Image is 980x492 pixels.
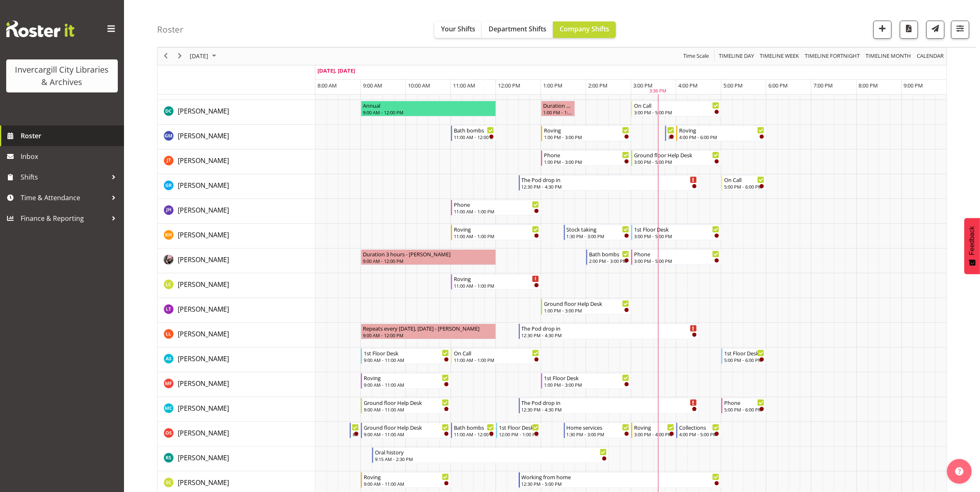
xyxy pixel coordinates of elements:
[178,156,229,166] a: [PERSON_NAME]
[178,106,229,116] a: [PERSON_NAME]
[496,423,541,438] div: Olivia Stanley"s event - 1st Floor Desk Begin From Thursday, October 2, 2025 at 12:00:00 PM GMT+1...
[955,467,963,475] img: help-xxl-2.png
[634,225,719,233] div: 1st Floor Desk
[454,282,539,289] div: 11:00 AM - 1:00 PM
[522,183,697,190] div: 12:30 PM - 4:30 PM
[543,101,573,109] div: Duration 0 hours - [PERSON_NAME]
[375,448,607,456] div: Oral history
[178,329,229,338] span: [PERSON_NAME]
[454,126,494,134] div: Bath bombs
[364,398,449,407] div: Ground floor Help Desk
[173,47,187,65] div: next period
[718,51,756,61] button: Timeline Day
[454,134,494,140] div: 11:00 AM - 12:00 PM
[631,150,721,166] div: Glen Tomlinson"s event - Ground floor Help Desk Begin From Thursday, October 2, 2025 at 3:00:00 P...
[178,403,229,413] a: [PERSON_NAME]
[519,472,722,488] div: Samuel Carter"s event - Working from home Begin From Thursday, October 2, 2025 at 12:30:00 PM GMT...
[951,21,969,39] button: Filter Shifts
[964,218,980,274] button: Feedback - Show survey
[157,273,315,298] td: Linda Cooper resource
[813,82,833,89] span: 7:00 PM
[634,250,719,258] div: Phone
[178,354,229,363] span: [PERSON_NAME]
[522,398,697,407] div: The Pod drop in
[678,82,698,89] span: 4:00 PM
[634,233,719,239] div: 3:00 PM - 5:00 PM
[178,131,229,140] span: [PERSON_NAME]
[188,51,220,61] button: October 2025
[375,456,607,462] div: 9:15 AM - 2:30 PM
[522,332,697,338] div: 12:30 PM - 4:30 PM
[353,423,359,431] div: Newspapers
[721,398,766,414] div: Michelle Cunningham"s event - Phone Begin From Thursday, October 2, 2025 at 5:00:00 PM GMT+13:00 ...
[361,472,451,488] div: Samuel Carter"s event - Roving Begin From Thursday, October 2, 2025 at 9:00:00 AM GMT+13:00 Ends ...
[178,354,229,364] a: [PERSON_NAME]
[364,423,449,431] div: Ground floor Help Desk
[544,374,629,382] div: 1st Floor Desk
[543,109,573,116] div: 1:00 PM - 1:45 PM
[522,406,697,413] div: 12:30 PM - 4:30 PM
[567,225,629,233] div: Stock taking
[900,21,918,39] button: Download a PDF of the roster for the current day
[157,422,315,447] td: Olivia Stanley resource
[363,332,494,338] div: 9:00 AM - 12:00 PM
[679,134,764,140] div: 4:00 PM - 6:00 PM
[157,125,315,149] td: Gabriel McKay Smith resource
[178,230,229,239] span: [PERSON_NAME]
[676,423,721,438] div: Olivia Stanley"s event - Collections Begin From Thursday, October 2, 2025 at 4:00:00 PM GMT+13:00...
[454,431,494,438] div: 11:00 AM - 12:00 PM
[361,324,496,339] div: Lynette Lockett"s event - Repeats every thursday, friday - Lynette Lockett Begin From Thursday, O...
[553,21,616,38] button: Company Shifts
[499,423,539,431] div: 1st Floor Desk
[21,212,107,225] span: Finance & Reporting
[499,431,539,438] div: 12:00 PM - 1:00 PM
[588,82,608,89] span: 2:00 PM
[679,126,764,134] div: Roving
[363,324,494,332] div: Repeats every [DATE], [DATE] - [PERSON_NAME]
[434,21,482,38] button: Your Shifts
[724,406,764,413] div: 5:00 PM - 6:00 PM
[768,82,788,89] span: 6:00 PM
[178,428,229,438] a: [PERSON_NAME]
[21,150,120,163] span: Inbox
[187,47,221,65] div: October 2, 2025
[178,280,229,289] span: [PERSON_NAME]
[544,381,629,388] div: 1:00 PM - 3:00 PM
[350,423,361,438] div: Olivia Stanley"s event - Newspapers Begin From Thursday, October 2, 2025 at 8:45:00 AM GMT+13:00 ...
[317,82,337,89] span: 8:00 AM
[454,208,539,215] div: 11:00 AM - 1:00 PM
[157,25,184,34] h4: Roster
[544,134,629,140] div: 1:00 PM - 3:00 PM
[178,478,229,487] span: [PERSON_NAME]
[364,357,449,363] div: 9:00 AM - 11:00 AM
[178,180,229,190] a: [PERSON_NAME]
[454,225,539,233] div: Roving
[560,24,609,33] span: Company Shifts
[178,404,229,413] span: [PERSON_NAME]
[14,64,110,88] div: Invercargill City Libraries & Archives
[634,431,674,438] div: 3:00 PM - 4:00 PM
[372,447,609,463] div: Rosie Stather"s event - Oral history Begin From Thursday, October 2, 2025 at 9:15:00 AM GMT+13:00...
[916,51,944,61] span: calendar
[679,431,719,438] div: 4:00 PM - 5:00 PM
[363,109,494,116] div: 9:00 AM - 12:00 PM
[453,82,475,89] span: 11:00 AM
[541,101,575,116] div: Donald Cunningham"s event - Duration 0 hours - Donald Cunningham Begin From Thursday, October 2, ...
[589,258,629,264] div: 2:00 PM - 3:00 PM
[631,101,721,116] div: Donald Cunningham"s event - On Call Begin From Thursday, October 2, 2025 at 3:00:00 PM GMT+13:00 ...
[665,125,676,141] div: Gabriel McKay Smith"s event - New book tagging Begin From Thursday, October 2, 2025 at 3:45:00 PM...
[451,225,541,240] div: Kaela Harley"s event - Roving Begin From Thursday, October 2, 2025 at 11:00:00 AM GMT+13:00 Ends ...
[178,205,229,215] a: [PERSON_NAME]
[189,51,209,61] span: [DATE]
[649,88,666,95] div: 3:36 PM
[157,447,315,471] td: Rosie Stather resource
[758,51,801,61] button: Timeline Week
[178,453,229,462] span: [PERSON_NAME]
[157,348,315,372] td: Mandy Stenton resource
[6,21,74,37] img: Rosterit website logo
[544,299,629,307] div: Ground floor Help Desk
[178,255,229,264] span: [PERSON_NAME]
[567,233,629,239] div: 1:30 PM - 3:00 PM
[721,175,766,191] div: Grace Roscoe-Squires"s event - On Call Begin From Thursday, October 2, 2025 at 5:00:00 PM GMT+13:...
[679,423,719,431] div: Collections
